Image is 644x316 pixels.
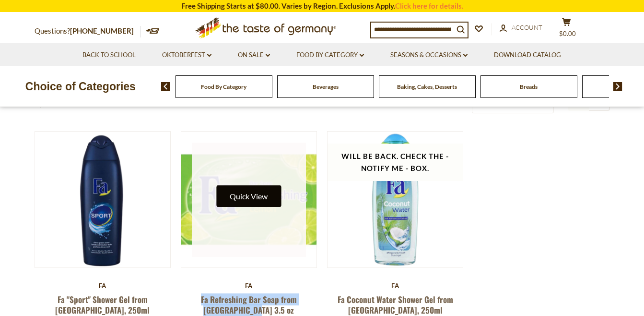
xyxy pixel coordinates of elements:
[201,83,246,90] a: Food By Category
[512,24,542,31] span: Account
[161,82,170,91] img: previous arrow
[500,23,542,33] a: Account
[613,82,622,91] img: next arrow
[390,50,468,61] a: Seasons & Occasions
[520,83,538,90] a: Breads
[327,282,464,290] div: Fa
[397,83,457,90] a: Baking, Cakes, Desserts
[55,293,150,316] a: Fa "Sport" Shower Gel from [GEOGRAPHIC_DATA], 250ml
[494,50,561,61] a: Download Catalog
[35,25,141,37] p: Questions?
[162,50,211,61] a: Oktoberfest
[35,132,171,267] img: Fa
[35,95,44,109] h1: Fa
[559,30,576,37] span: $0.00
[552,17,581,41] button: $0.00
[82,50,136,61] a: Back to School
[201,293,297,316] a: Fa Refreshing Bar Soap from [GEOGRAPHIC_DATA] 3.5 oz
[35,282,171,290] div: Fa
[338,293,453,316] a: Fa Coconut Water Shower Gel from [GEOGRAPHIC_DATA], 250ml
[238,50,270,61] a: On Sale
[181,132,317,267] img: Fa
[216,185,281,207] button: Quick View
[296,50,364,61] a: Food By Category
[70,26,134,35] a: [PHONE_NUMBER]
[181,282,317,290] div: Fa
[395,1,463,10] a: Click here for details.
[313,83,339,90] a: Beverages
[328,132,463,267] img: Fa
